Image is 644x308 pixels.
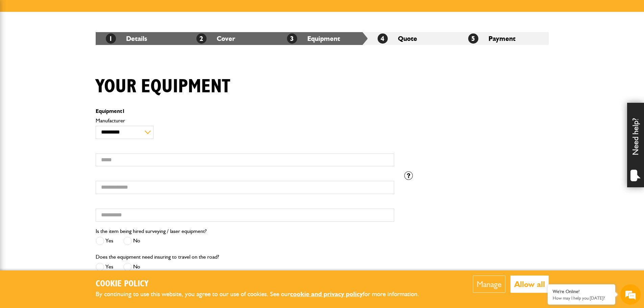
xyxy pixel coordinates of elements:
[96,75,230,98] h1: Your equipment
[96,109,394,114] p: Equipment
[96,289,430,300] p: By continuing to use this website, you agree to our use of cookies. See our for more information.
[196,34,235,43] a: 2Cover
[96,263,113,271] label: Yes
[627,103,644,187] div: Need help?
[122,108,125,114] span: 1
[553,295,610,301] p: How may I help you today?
[123,263,140,271] label: No
[367,32,458,45] li: Quote
[96,279,430,289] h2: Cookie Policy
[458,32,549,45] li: Payment
[106,33,116,44] span: 1
[290,290,363,298] a: cookie and privacy policy
[553,289,610,294] div: We're Online!
[378,33,388,44] span: 4
[106,34,147,43] a: 1Details
[473,276,505,293] button: Manage
[277,32,367,45] li: Equipment
[96,118,394,123] label: Manufacturer
[287,33,297,44] span: 3
[96,237,113,245] label: Yes
[468,33,478,44] span: 5
[96,229,207,234] label: Is the item being hired surveying / laser equipment?
[96,254,219,260] label: Does the equipment need insuring to travel on the road?
[196,33,207,44] span: 2
[123,237,140,245] label: No
[510,276,549,293] button: Allow all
